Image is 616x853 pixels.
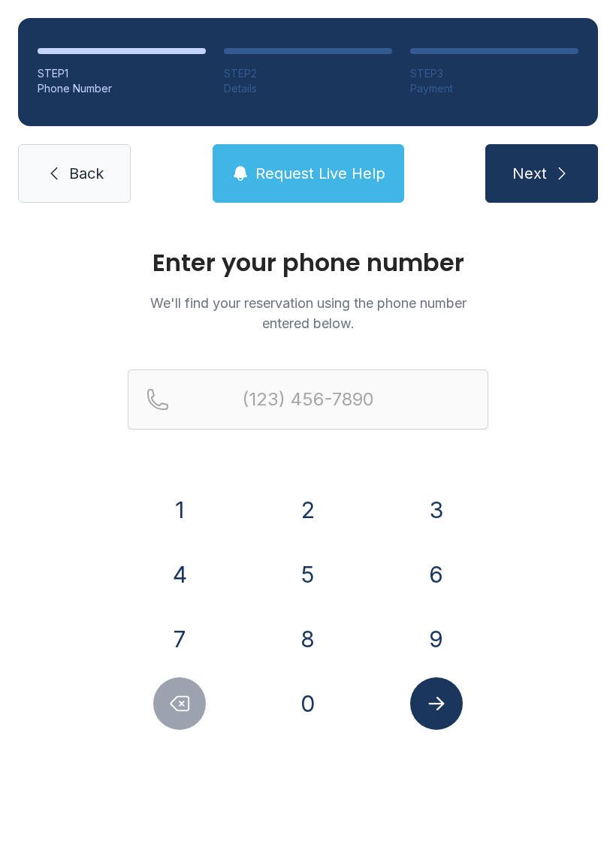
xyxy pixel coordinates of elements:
[410,66,578,81] div: STEP 3
[282,548,334,601] button: 5
[282,613,334,665] button: 8
[153,548,206,601] button: 4
[38,66,206,81] div: STEP 1
[153,484,206,536] button: 1
[153,677,206,730] button: Delete number
[153,613,206,665] button: 7
[410,677,463,730] button: Submit lookup form
[512,163,547,184] span: Next
[38,81,206,96] div: Phone Number
[128,293,488,333] p: We'll find your reservation using the phone number entered below.
[224,81,392,96] div: Details
[128,369,488,430] input: Reservation phone number
[224,66,392,81] div: STEP 2
[69,163,104,184] span: Back
[410,484,463,536] button: 3
[282,484,334,536] button: 2
[410,548,463,601] button: 6
[255,163,385,184] span: Request Live Help
[410,81,578,96] div: Payment
[410,613,463,665] button: 9
[282,677,334,730] button: 0
[128,251,488,275] h1: Enter your phone number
